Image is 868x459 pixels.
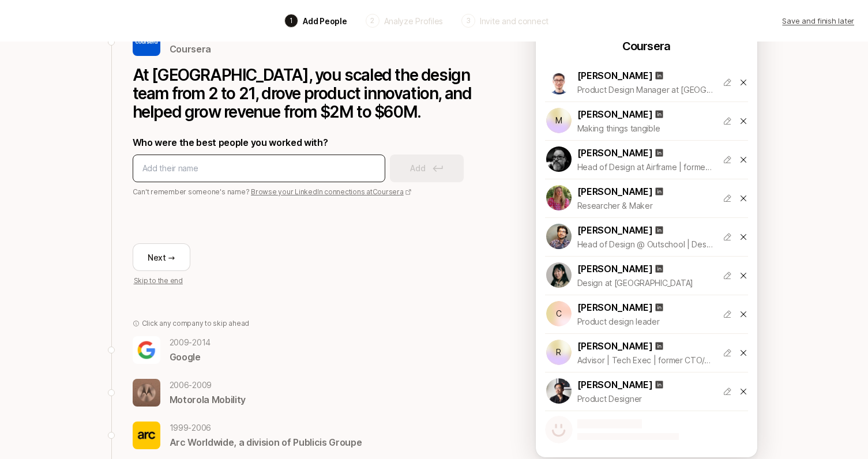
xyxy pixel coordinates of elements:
input: Add their name [142,161,375,175]
p: 1 [290,16,293,26]
p: [PERSON_NAME] [577,377,653,392]
p: [PERSON_NAME] [577,338,653,353]
p: 2009 - 2014 [170,336,211,349]
img: 1582745892041 [546,224,572,249]
img: 7beb6c48_59a6_43a1_a8d6_f027cb0cc22c.jpg [133,379,160,407]
p: Design at [GEOGRAPHIC_DATA] [577,276,713,290]
p: [PERSON_NAME] [577,145,653,160]
img: 1721181706246 [546,262,572,288]
p: [PERSON_NAME] [577,300,653,315]
p: Who were the best people you worked with? [133,135,479,150]
p: [PERSON_NAME] [577,261,653,276]
p: Product design leader [577,315,713,329]
p: 3 [466,16,471,26]
p: Head of Design at Airframe | formerly Facebook, Asana, StockX [577,160,713,174]
p: Save and finish later [782,15,854,27]
p: C [556,307,562,321]
p: M [555,114,562,127]
p: 2006 - 2009 [170,378,246,392]
p: Researcher & Maker [577,199,713,213]
p: Coursera [170,42,211,57]
p: [PERSON_NAME] [577,223,653,238]
p: Motorola Mobility [170,392,246,407]
p: Product Design Manager at [GEOGRAPHIC_DATA] [577,83,713,97]
p: Google [170,349,211,364]
p: R [556,345,561,359]
p: Analyze Profiles [384,15,444,27]
p: 2 [370,16,374,26]
img: 1740613990790 [546,146,572,172]
p: At [GEOGRAPHIC_DATA], you scaled the design team from 2 to 21, drove product innovation, and help... [133,66,479,121]
img: 1714371687061 [546,185,572,210]
p: Skip to the end [134,276,183,286]
p: [PERSON_NAME] [577,107,653,122]
img: 1753883226566 [546,378,572,404]
p: Advisor | Tech Exec | former CTO/SVP Engineering at [GEOGRAPHIC_DATA] [577,353,713,367]
button: Next → [133,243,190,271]
p: Coursera [622,38,671,54]
p: 1999 - 2006 [170,421,362,435]
p: Head of Design @ Outschool | Design Leadership | Startup Advisor | Speaker [577,238,713,251]
p: Invite and connect [480,15,548,27]
img: 1409bffd_69dc_4468_8d92_5d9d42784bfc.jpg [133,28,160,56]
p: [PERSON_NAME] [577,68,653,83]
img: default-avatar.svg [545,416,573,443]
p: Making things tangible [577,122,713,136]
img: 470a0071_3c6e_4645_8a9d_5e97721f63b8.jpg [133,336,160,364]
img: 1516360237715 [546,69,572,95]
img: b30f9ca7_9922_4e6f_99fc_d8f3d87b95bb.jpg [133,422,160,449]
p: Can't remember someone's name? [133,187,479,197]
p: Product Designer [577,392,713,406]
a: Browse your LinkedIn connections atCoursera [251,187,412,196]
p: [PERSON_NAME] [577,184,653,199]
p: Arc Worldwide, a division of Publicis Groupe [170,435,362,450]
p: Add People [303,15,347,27]
p: Click any company to skip ahead [142,318,250,329]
